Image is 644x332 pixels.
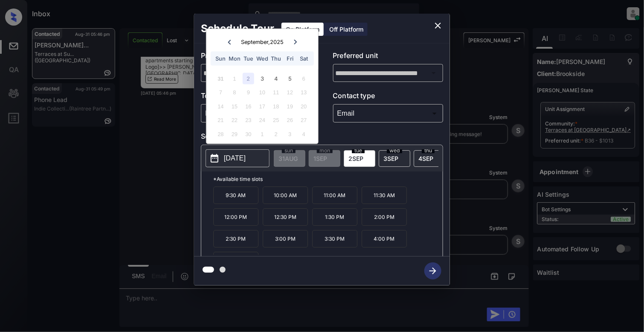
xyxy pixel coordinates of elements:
div: Not available Monday, September 15th, 2025 [229,100,240,112]
p: 11:30 AM [362,186,407,204]
div: Not available Tuesday, September 16th, 2025 [243,100,254,112]
div: Not available Saturday, September 13th, 2025 [298,87,310,98]
button: close [429,17,447,34]
div: Not available Wednesday, September 10th, 2025 [256,87,268,98]
div: Not available Tuesday, September 30th, 2025 [243,128,254,140]
p: 4:00 PM [362,230,407,248]
span: 2 SEP [348,155,363,162]
div: Choose Wednesday, September 3rd, 2025 [256,73,268,84]
div: Not available Thursday, September 11th, 2025 [270,87,282,98]
div: On Platform [281,23,324,36]
div: Not available Wednesday, October 1st, 2025 [256,128,268,140]
div: Not available Monday, September 8th, 2025 [229,87,240,98]
div: Choose Thursday, September 4th, 2025 [270,73,282,84]
div: Not available Wednesday, September 17th, 2025 [256,100,268,112]
p: Preferred community [201,50,311,64]
p: 1:30 PM [312,208,357,226]
button: btn-next [419,260,447,282]
div: Not available Sunday, September 14th, 2025 [215,100,226,112]
div: Sun [215,53,226,64]
div: September , 2025 [241,39,284,45]
button: [DATE] [206,149,270,167]
span: wed [387,148,402,153]
div: Mon [229,53,240,64]
div: Not available Wednesday, September 24th, 2025 [256,114,268,126]
p: 10:00 AM [263,186,308,204]
div: Not available Saturday, September 6th, 2025 [298,73,310,84]
div: date-select [379,150,410,167]
div: Fri [284,53,296,64]
p: Tour type [201,90,311,104]
div: Not available Friday, September 26th, 2025 [284,114,296,126]
span: thu [422,148,435,153]
p: 4:30 PM [213,252,258,269]
p: 3:00 PM [263,230,308,248]
span: tue [352,148,365,153]
p: 2:00 PM [362,208,407,226]
div: Not available Friday, September 19th, 2025 [284,100,296,112]
div: date-select [414,150,445,167]
p: Contact type [333,90,444,104]
div: Choose Tuesday, September 2nd, 2025 [243,73,254,84]
div: Not available Monday, September 1st, 2025 [229,73,240,84]
div: Not available Saturday, September 20th, 2025 [298,100,310,112]
div: Sat [298,53,310,64]
div: Email [335,106,441,120]
span: 4 SEP [418,155,433,162]
div: Not available Monday, September 29th, 2025 [229,128,240,140]
div: Not available Sunday, September 7th, 2025 [215,87,226,98]
p: [DATE] [224,153,246,163]
div: date-select [344,150,375,167]
span: 3 SEP [383,155,398,162]
div: Choose Friday, September 5th, 2025 [284,73,296,84]
div: Off Platform [325,23,368,36]
div: Wed [256,53,268,64]
div: month 2025-09 [209,72,315,141]
div: Not available Sunday, September 21st, 2025 [215,114,226,126]
h2: Schedule Tour [194,14,281,44]
div: Not available Thursday, October 2nd, 2025 [270,128,282,140]
p: 9:30 AM [213,186,258,204]
div: Not available Tuesday, September 9th, 2025 [243,87,254,98]
p: Preferred unit [333,50,444,64]
p: 11:00 AM [312,186,357,204]
div: Not available Thursday, September 18th, 2025 [270,100,282,112]
div: Not available Sunday, August 31st, 2025 [215,73,226,84]
p: *Available time slots [213,172,443,186]
p: 2:30 PM [213,230,258,248]
div: Not available Tuesday, September 23rd, 2025 [243,114,254,126]
p: 12:30 PM [263,208,308,226]
div: Not available Friday, September 12th, 2025 [284,87,296,98]
div: Not available Thursday, September 25th, 2025 [270,114,282,126]
div: In Person [203,106,309,120]
p: 3:30 PM [312,230,357,248]
div: Not available Saturday, October 4th, 2025 [298,128,310,140]
div: Not available Sunday, September 28th, 2025 [215,128,226,140]
div: Not available Saturday, September 27th, 2025 [298,114,310,126]
p: Select slot [201,131,443,145]
p: 12:00 PM [213,208,258,226]
div: Not available Friday, October 3rd, 2025 [284,128,296,140]
div: Thu [270,53,282,64]
div: Tue [243,53,254,64]
div: Not available Monday, September 22nd, 2025 [229,114,240,126]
